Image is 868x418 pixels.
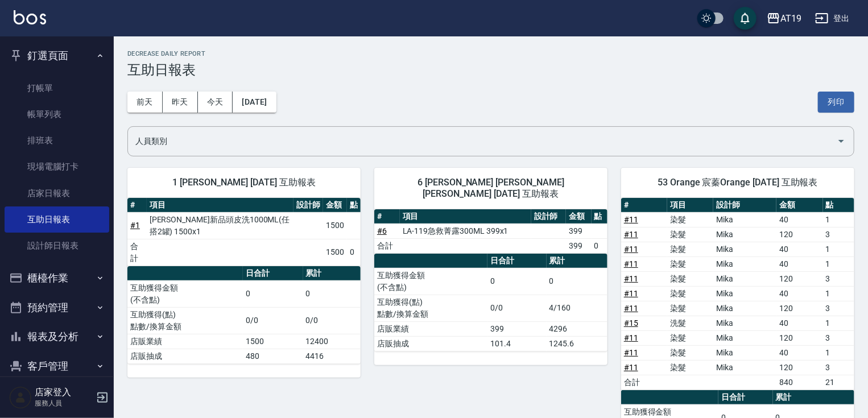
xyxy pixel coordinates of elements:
td: 合計 [127,239,147,266]
h2: Decrease Daily Report [127,50,854,57]
td: Mika [713,301,776,316]
td: 染髮 [667,301,713,316]
button: save [734,7,757,30]
th: 項目 [400,209,531,224]
button: 客戶管理 [5,351,109,381]
td: 0 [592,238,607,253]
td: Mika [713,360,776,375]
td: 3 [823,227,855,242]
td: 40 [776,316,822,330]
td: 101.4 [487,336,547,351]
td: Mika [713,286,776,301]
td: Mika [713,227,776,242]
td: Mika [713,242,776,256]
th: 點 [347,198,361,213]
td: 店販抽成 [127,349,243,363]
td: 120 [776,360,822,375]
td: 1 [823,345,855,360]
td: Mika [713,345,776,360]
td: 0/0 [243,307,303,334]
td: 店販抽成 [374,336,487,351]
td: 3 [823,360,855,375]
td: 4416 [303,349,361,363]
td: 40 [776,242,822,256]
th: 設計師 [713,198,776,213]
td: 0/0 [303,307,361,334]
button: 昨天 [163,92,198,113]
td: 染髮 [667,330,713,345]
a: #11 [624,245,638,254]
td: 合計 [374,238,400,253]
a: #1 [130,221,140,230]
td: 40 [776,286,822,301]
td: 合計 [621,375,667,390]
table: a dense table [374,254,607,351]
p: 服務人員 [35,398,93,408]
td: 3 [823,330,855,345]
th: 累計 [547,254,607,268]
td: 399 [487,321,547,336]
div: AT19 [780,11,801,26]
img: Logo [14,10,46,24]
span: 6 [PERSON_NAME] [PERSON_NAME][PERSON_NAME] [DATE] 互助報表 [388,177,594,200]
td: 40 [776,212,822,227]
td: 店販業績 [374,321,487,336]
th: 設計師 [294,198,323,213]
th: 金額 [566,209,592,224]
td: 1 [823,286,855,301]
a: #11 [624,348,638,357]
td: 互助獲得金額 (不含點) [127,280,243,307]
td: 1 [823,242,855,256]
button: 今天 [198,92,233,113]
span: 53 Orange 宸蓁Orange [DATE] 互助報表 [635,177,841,188]
td: 40 [776,256,822,271]
th: 日合計 [243,266,303,281]
td: Mika [713,271,776,286]
th: 設計師 [531,209,566,224]
td: 洗髮 [667,316,713,330]
a: 打帳單 [5,75,109,101]
th: 累計 [303,266,361,281]
td: 染髮 [667,345,713,360]
a: #11 [624,215,638,224]
img: Person [9,386,32,409]
td: 1500 [243,334,303,349]
button: 登出 [811,8,854,29]
td: Mika [713,212,776,227]
td: 店販業績 [127,334,243,349]
th: 項目 [667,198,713,213]
th: # [127,198,147,213]
th: # [621,198,667,213]
button: 釘選頁面 [5,41,109,71]
h5: 店家登入 [35,387,93,398]
a: #15 [624,318,638,328]
th: 金額 [323,198,347,213]
th: 點 [592,209,607,224]
a: #11 [624,304,638,313]
td: LA-119急救菁露300ML 399x1 [400,224,531,238]
td: 染髮 [667,360,713,375]
span: 1 [PERSON_NAME] [DATE] 互助報表 [141,177,347,188]
button: 預約管理 [5,293,109,322]
td: 染髮 [667,242,713,256]
td: 染髮 [667,212,713,227]
td: 0 [303,280,361,307]
td: 染髮 [667,286,713,301]
td: 1500 [323,212,347,239]
td: 4/160 [547,295,607,321]
td: 3 [823,301,855,316]
th: 點 [823,198,855,213]
td: 1500 [323,239,347,266]
table: a dense table [621,198,854,390]
th: # [374,209,400,224]
td: [PERSON_NAME]新品頭皮洗1000ML(任搭2罐) 1500x1 [147,212,294,239]
td: Mika [713,330,776,345]
th: 日合計 [487,254,547,268]
td: 120 [776,301,822,316]
a: #11 [624,333,638,342]
td: 840 [776,375,822,390]
td: 3 [823,271,855,286]
a: 互助日報表 [5,206,109,233]
td: 染髮 [667,227,713,242]
td: 1 [823,316,855,330]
